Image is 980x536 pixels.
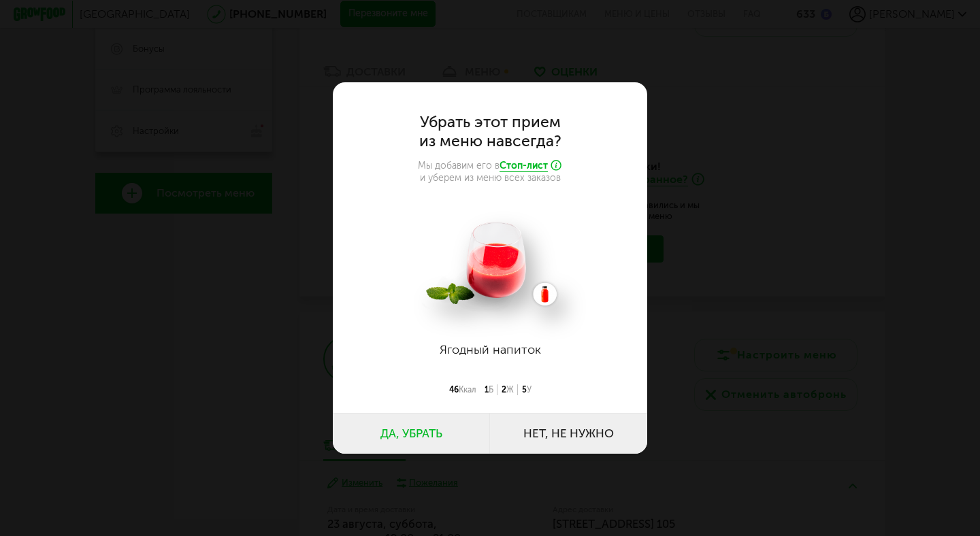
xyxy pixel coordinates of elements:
span: Стоп-лист [500,160,548,172]
p: Мы добавим его в и уберем из меню всех заказов [367,160,614,184]
span: Б [489,385,493,395]
span: Ж [506,385,514,395]
button: Нет, не нужно [490,413,647,454]
button: Да, убрать [333,413,490,454]
div: 1 [480,384,497,395]
span: Ккал [459,385,476,395]
h4: Ягодный напиток [367,328,614,371]
img: big_YBMmxpc0UdwTUZav.png [419,212,561,314]
div: 2 [497,384,518,395]
div: 5 [518,384,536,395]
div: 46 [445,384,480,395]
span: У [527,385,532,395]
h3: Убрать этот прием из меню навсегда? [367,112,614,150]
